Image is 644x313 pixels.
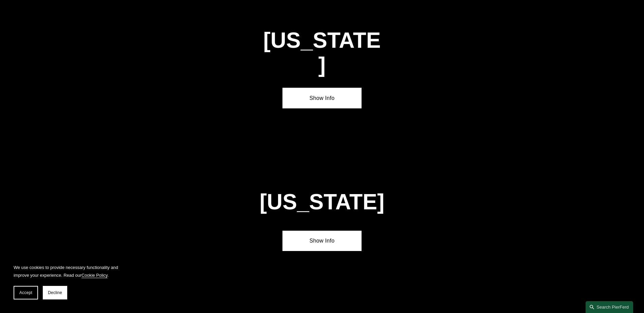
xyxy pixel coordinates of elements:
[282,231,362,251] a: Show Info
[14,286,38,299] button: Accept
[48,290,62,295] span: Decline
[263,28,382,78] h1: [US_STATE]
[81,273,108,278] a: Cookie Policy
[586,301,633,313] a: Search this site
[223,190,421,214] h1: [US_STATE]
[43,286,67,299] button: Decline
[282,88,362,108] a: Show Info
[7,257,129,306] section: Cookie banner
[14,264,122,279] p: We use cookies to provide necessary functionality and improve your experience. Read our .
[19,290,32,295] span: Accept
